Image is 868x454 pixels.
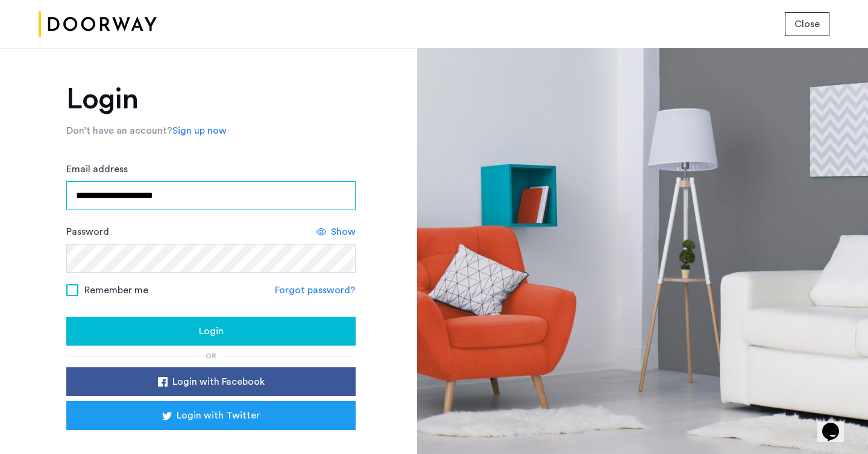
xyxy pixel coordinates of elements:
[172,123,227,138] a: Sign up now
[275,283,356,297] a: Forgot password?
[66,401,356,430] button: button
[199,324,224,338] span: Login
[84,283,148,297] span: Remember me
[785,12,829,36] button: button
[817,406,856,442] iframe: chat widget
[66,225,109,239] label: Password
[66,317,356,346] button: button
[66,126,172,135] span: Don’t have an account?
[331,225,356,239] span: Show
[794,17,820,31] span: Close
[66,367,356,396] button: button
[39,2,157,47] img: logo
[66,85,356,114] h1: Login
[66,162,128,176] label: Email address
[206,352,216,359] span: or
[172,375,265,389] span: Login with Facebook
[177,408,260,423] span: Login with Twitter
